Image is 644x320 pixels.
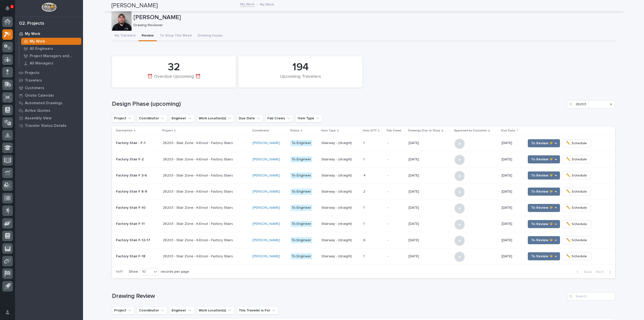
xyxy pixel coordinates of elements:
a: [PERSON_NAME] [253,157,280,162]
p: Stairway - (straight) [321,190,359,194]
p: - [387,157,405,162]
a: My Work [240,1,254,7]
span: To Review 👨‍🏭 → [531,140,557,146]
p: Customers [25,86,44,90]
span: ✏️ Schedule [566,172,587,179]
button: To Review 👨‍🏭 → [528,204,560,212]
span: ✏️ Schedule [566,253,587,259]
p: 6 [363,237,367,242]
p: 26203 - Stair Zone - K-Ensol - Factory Stairs [163,157,249,162]
p: Factory Stair F-12-17 [116,238,159,242]
button: Due Date [236,114,263,122]
p: My Work [260,1,274,7]
div: To Engineer [291,189,312,195]
button: To Shop This Week [157,31,195,41]
div: 02. Projects [19,21,44,26]
p: 26203 - Stair Zone - K-Ensol - Factory Stairs [163,190,249,194]
button: ✏️ Schedule [562,236,591,244]
a: Customers [15,84,83,92]
button: Next [594,270,615,274]
p: Item Type [321,128,336,133]
p: My Work [30,39,45,44]
p: - [387,173,405,178]
p: [DATE] [502,141,522,145]
p: [DATE] [409,237,420,242]
p: Factory Stair F-11 [116,222,159,226]
button: ✏️ Schedule [562,252,591,260]
span: ✏️ Schedule [566,140,587,146]
a: [PERSON_NAME] [253,206,280,210]
div: 32 [120,61,227,74]
div: To Engineer [291,205,312,211]
a: My Work [19,38,83,45]
p: 1 of 1 [112,266,127,278]
span: To Review 👨‍🏭 → [531,172,557,179]
p: Onsite Calendar [25,93,54,98]
button: ✏️ Schedule [562,171,591,180]
button: Project [112,114,135,122]
a: My Work [15,30,83,38]
p: Factory Stair F 8-9 [116,190,159,194]
button: Work Location(s) [196,114,234,122]
p: [PERSON_NAME] [134,14,614,21]
h1: Design Phase (upcoming) [112,100,565,108]
p: 26203 - Stair Zone - K-Ensol - Factory Stairs [163,238,249,242]
button: Engineer [169,114,194,122]
p: Item QTY [363,128,377,133]
span: ✏️ Schedule [566,205,587,211]
tr: Factory Stair F-1126203 - Stair Zone - K-Ensol - Factory Stairs[PERSON_NAME] To EngineerStairway ... [112,216,615,232]
p: [DATE] [502,222,522,226]
a: [PERSON_NAME] [253,190,280,194]
button: Coordinator [137,114,167,122]
p: 26203 - Stair Zone - K-Ensol - Factory Stairs [163,222,249,226]
p: Drawings Due to Shop [408,128,440,133]
a: All Engineers [19,45,83,52]
button: ✏️ Schedule [562,220,591,228]
button: Drawing Issues [195,31,226,41]
p: Factory Stair F-18 [116,254,159,259]
p: Projects [25,71,39,75]
p: 1 [363,221,366,226]
button: To Review 👨‍🏭 → [528,155,560,163]
p: [DATE] [409,140,420,145]
p: Fab Crews [387,128,401,133]
button: To Review 👨‍🏭 → [528,171,560,180]
div: 10 [140,269,152,274]
p: [DATE] [409,253,420,259]
p: [DATE] [502,157,522,162]
button: Engineer [169,306,194,314]
p: [DATE] [502,190,522,194]
button: Back [573,270,594,274]
p: My Work [25,32,40,36]
div: 194 [247,61,354,74]
p: Stairway - (straight) [321,222,359,226]
a: [PERSON_NAME] [253,173,280,178]
p: 26203 - Stair Zone - K-Ensol - Factory Stairs [163,254,249,259]
p: [DATE] [409,172,420,178]
span: To Review 👨‍🏭 → [531,189,557,195]
p: 1 [363,156,366,162]
p: Factory Stair F 3-6 [116,173,159,178]
tr: Factory Stair F 3-626203 - Stair Zone - K-Ensol - Factory Stairs[PERSON_NAME] To EngineerStairway... [112,167,615,184]
div: To Engineer [291,172,312,179]
p: [DATE] [409,156,420,162]
p: [DATE] [502,206,522,210]
p: All Managers [30,61,53,66]
p: Stairway - (straight) [321,238,359,242]
input: Search [567,292,615,300]
p: 1 [363,205,366,210]
p: Drawing Reviewer [134,23,612,27]
p: [DATE] [502,254,522,259]
span: To Review 👨‍🏭 → [531,221,557,227]
a: [PERSON_NAME] [253,141,280,145]
p: Active Quotes [25,109,50,113]
a: Active Quotes [15,107,83,114]
button: Review [139,31,157,41]
p: 2 [363,189,366,194]
p: Due Date [501,128,515,133]
tr: Factory Stair F-1026203 - Stair Zone - K-Ensol - Factory Stairs[PERSON_NAME] To EngineerStairway ... [112,200,615,216]
a: [PERSON_NAME] [253,254,280,259]
p: - [387,141,405,145]
p: Automated Drawings [25,101,62,105]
